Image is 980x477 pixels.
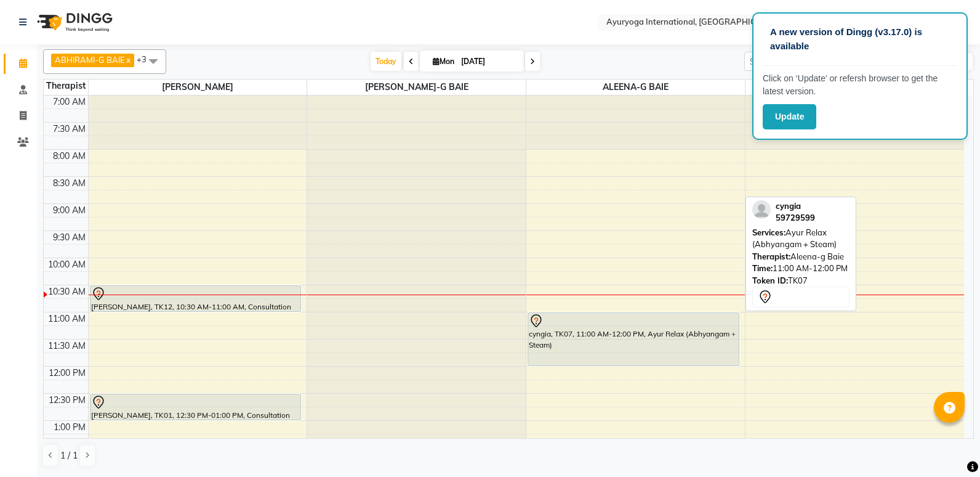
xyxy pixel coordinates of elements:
[51,421,88,434] div: 1:00 PM
[50,150,88,163] div: 8:00 AM
[457,52,519,71] input: 2025-09-01
[770,25,950,53] p: A new version of Dingg (v3.17.0) is available
[137,54,156,64] span: +3
[752,227,837,250] span: Ayur Relax (Abhyangam + Steam)
[50,96,88,108] div: 7:00 AM
[46,394,88,407] div: 12:30 PM
[90,286,301,311] div: [PERSON_NAME], TK12, 10:30 AM-11:00 AM, Consultation with [PERSON_NAME] at [GEOGRAPHIC_DATA]
[745,79,964,95] span: ABHIRAMI-G BAIE
[46,340,88,353] div: 11:30 AM
[752,200,771,219] img: profile
[763,72,957,98] p: Click on ‘Update’ or refersh browser to get the latest version.
[46,285,88,298] div: 10:30 AM
[776,212,815,224] div: 59729599
[752,275,849,287] div: TK07
[90,394,301,420] div: [PERSON_NAME], TK01, 12:30 PM-01:00 PM, Consultation with [PERSON_NAME] at [GEOGRAPHIC_DATA]
[528,313,739,365] div: cyngia, TK07, 11:00 AM-12:00 PM, Ayur Relax (Abhyangam + Steam)
[752,227,785,237] span: Services:
[89,79,307,95] span: [PERSON_NAME]
[752,263,849,275] div: 11:00 AM-12:00 PM
[752,251,849,263] div: Aleena-g Baie
[776,201,801,211] span: cyngia
[371,52,401,71] span: Today
[50,231,88,244] div: 9:30 AM
[752,275,788,285] span: Token ID:
[60,449,78,462] span: 1 / 1
[46,258,88,271] div: 10:00 AM
[31,5,116,39] img: logo
[928,428,968,465] iframe: chat widget
[526,79,745,95] span: ALEENA-G BAIE
[752,263,773,273] span: Time:
[44,79,88,92] div: Therapist
[125,55,131,65] a: x
[50,177,88,190] div: 8:30 AM
[50,123,88,136] div: 7:30 AM
[46,367,88,380] div: 12:00 PM
[752,251,790,261] span: Therapist:
[430,57,457,66] span: Mon
[763,104,816,129] button: Update
[55,55,125,65] span: ABHIRAMI-G BAIE
[50,204,88,217] div: 9:00 AM
[46,312,88,325] div: 11:00 AM
[744,52,852,71] input: Search Appointment
[307,79,526,95] span: [PERSON_NAME]-G BAIE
